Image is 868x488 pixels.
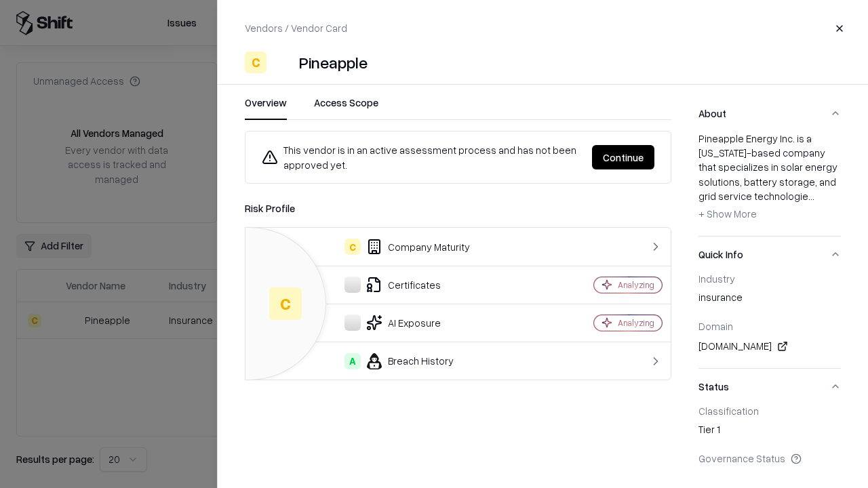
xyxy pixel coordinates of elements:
div: Certificates [256,277,547,293]
div: Classification [698,405,841,417]
div: Tier 1 [698,422,841,441]
div: C [269,287,302,320]
button: Continue [592,145,654,169]
button: Access Scope [314,96,378,120]
button: About [698,96,841,131]
div: Breach History [256,353,547,369]
button: Quick Info [698,237,841,272]
div: A [344,353,361,369]
div: Analyzing [618,279,654,291]
span: ... [808,190,814,202]
div: About [698,131,841,236]
div: Quick Info [698,272,841,368]
button: + Show More [698,203,757,225]
div: Risk Profile [245,200,671,216]
button: Overview [245,96,287,120]
span: + Show More [698,207,757,220]
div: Pineapple [299,52,368,73]
img: Pineapple [272,52,294,73]
div: Analyzing [618,317,654,329]
p: Vendors / Vendor Card [245,21,347,35]
div: C [245,52,267,73]
div: insurance [698,290,841,309]
div: AI Exposure [256,314,547,331]
div: Domain [698,320,841,332]
div: Company Maturity [256,239,547,255]
div: Industry [698,272,841,285]
button: Status [698,369,841,405]
div: C [344,239,361,255]
div: [DOMAIN_NAME] [698,338,841,354]
div: Governance Status [698,452,841,464]
div: This vendor is in an active assessment process and has not been approved yet. [262,142,581,172]
div: Pineapple Energy Inc. is a [US_STATE]-based company that specializes in solar energy solutions, b... [698,131,841,225]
